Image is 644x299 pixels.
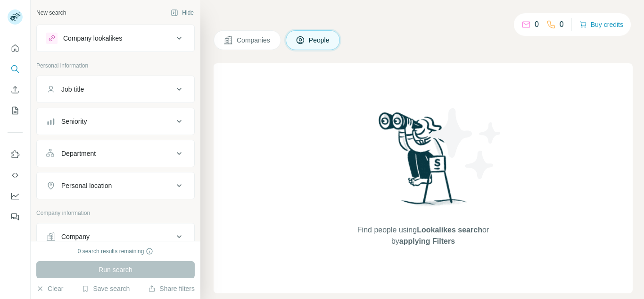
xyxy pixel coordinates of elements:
button: Personal location [37,174,194,197]
button: Hide [164,6,200,20]
button: Department [37,142,194,165]
button: Use Surfe on LinkedIn [8,146,23,163]
button: Seniority [37,110,194,133]
button: Dashboard [8,188,23,205]
span: Lookalikes search [417,226,482,234]
button: Save search [82,284,130,293]
div: Personal location [61,181,112,190]
button: Enrich CSV [8,81,23,98]
p: 0 [560,19,564,30]
img: Surfe Illustration - Stars [423,101,508,186]
p: Personal information [36,61,195,70]
button: Clear [36,284,63,293]
p: Company information [36,209,195,217]
span: Find people using or by [347,224,498,247]
div: Company lookalikes [63,34,122,43]
button: Feedback [8,208,23,225]
button: Company lookalikes [37,27,194,50]
div: Company [61,232,90,241]
button: Quick start [8,40,23,57]
button: Company [37,225,194,248]
h4: Search [214,11,633,25]
button: Search [8,60,23,77]
div: Job title [61,85,84,94]
span: Companies [237,35,271,45]
p: 0 [535,19,539,30]
button: Job title [37,78,194,101]
div: Seniority [61,117,87,126]
span: applying Filters [399,237,455,245]
span: People [309,35,330,45]
img: Surfe Illustration - Woman searching with binoculars [374,110,472,215]
div: Department [61,149,96,158]
div: 0 search results remaining [78,247,154,256]
button: Buy credits [579,18,623,31]
button: My lists [8,102,23,119]
button: Share filters [148,284,195,293]
div: New search [36,9,66,17]
button: Use Surfe API [8,167,23,184]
